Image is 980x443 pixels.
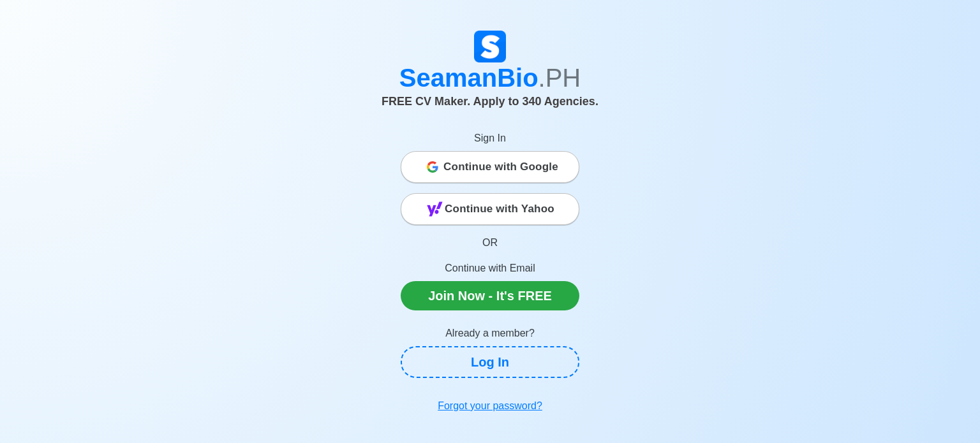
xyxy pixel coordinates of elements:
u: Forgot your password? [438,400,542,411]
h1: SeamanBio [136,62,844,93]
a: Log In [401,346,579,378]
a: Join Now - It's FREE [401,281,579,310]
button: Continue with Google [401,151,579,183]
span: FREE CV Maker. Apply to 340 Agencies. [382,95,598,108]
img: Logo [474,31,506,62]
p: OR [401,235,579,251]
span: Continue with Yahoo [445,196,554,222]
p: Already a member? [401,326,579,341]
button: Continue with Yahoo [401,193,579,225]
span: Continue with Google [443,154,558,180]
p: Sign In [401,131,579,146]
span: .PH [538,64,581,92]
a: Forgot your password? [401,393,579,419]
p: Continue with Email [401,261,579,276]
